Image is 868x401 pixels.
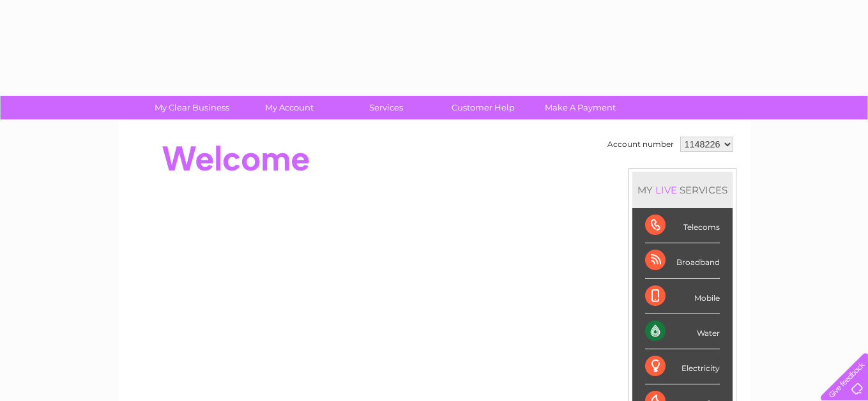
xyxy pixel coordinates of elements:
[632,172,733,208] div: MY SERVICES
[430,96,536,119] a: Customer Help
[528,96,633,119] a: Make A Payment
[604,133,677,155] td: Account number
[236,96,342,119] a: My Account
[653,184,680,196] div: LIVE
[645,243,720,278] div: Broadband
[645,314,720,349] div: Water
[645,349,720,384] div: Electricity
[139,96,245,119] a: My Clear Business
[645,279,720,314] div: Mobile
[645,208,720,243] div: Telecoms
[333,96,439,119] a: Services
